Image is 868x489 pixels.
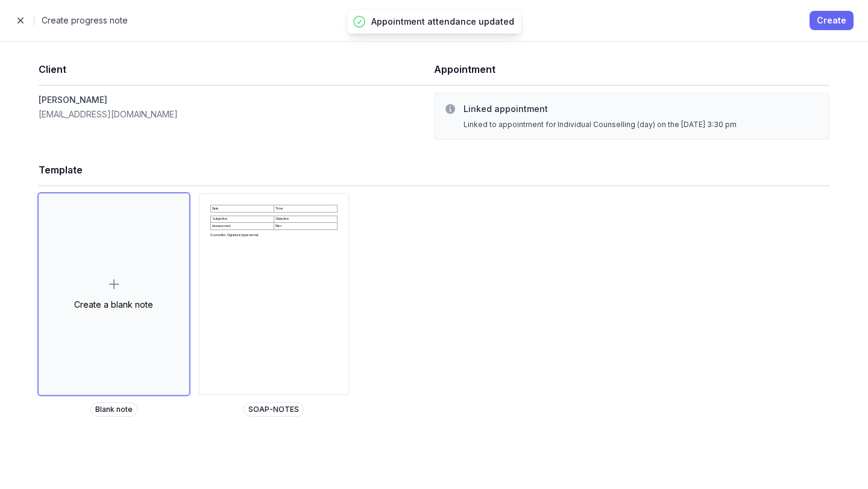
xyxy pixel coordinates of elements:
[212,207,272,211] p: Date
[817,13,846,28] span: Create
[90,402,137,417] span: Blank note
[39,93,434,107] dd: [PERSON_NAME]
[74,299,153,311] div: Create a blank note
[39,161,829,178] h1: Template
[39,107,434,122] dt: [EMAIL_ADDRESS][DOMAIN_NAME]
[464,120,819,129] div: Linked to appointment for Individual Counselling (day) on the [DATE] 3:30 pm
[244,402,304,417] span: SOAP-NOTES
[39,61,434,78] h1: Client
[275,217,336,221] p: Objective
[810,11,854,30] button: Create
[275,224,336,228] p: Plan
[464,103,819,115] h3: Linked appointment
[275,207,336,211] p: Time
[210,233,338,237] p: Counsellor Signature (type name):
[212,217,272,221] p: Subjective
[434,63,495,75] span: Appointment
[212,224,272,228] p: Assessment
[42,13,802,28] h2: Create progress note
